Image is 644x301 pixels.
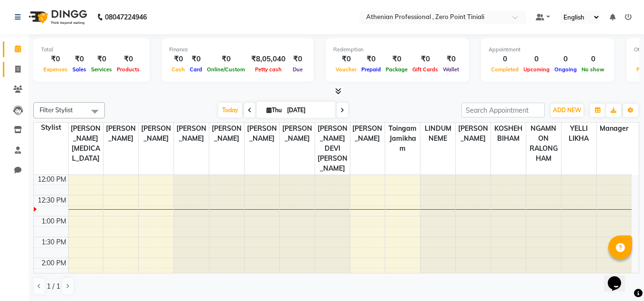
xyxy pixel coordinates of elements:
span: Online/Custom [204,66,247,73]
span: Products [114,66,142,73]
div: Redemption [333,46,461,54]
div: 1:00 PM [40,216,68,226]
img: logo [24,4,90,30]
div: ₹0 [41,54,70,65]
span: Services [89,66,114,73]
span: Toingam Jamikham [385,123,420,155]
span: Upcoming [521,66,552,73]
span: [PERSON_NAME] DEVI [PERSON_NAME] [315,123,350,175]
span: Filter Stylist [40,106,73,114]
span: No show [579,66,607,73]
button: ADD NEW [551,104,583,117]
span: Package [383,66,410,73]
div: 2:00 PM [40,258,68,268]
span: [PERSON_NAME] [245,123,279,145]
div: ₹0 [359,54,383,65]
span: [PERSON_NAME] [139,123,174,145]
span: Ongoing [552,66,579,73]
div: Total [41,46,142,54]
div: 12:30 PM [36,195,68,205]
span: ADD NEW [553,107,581,114]
span: YELLI LIKHA [562,123,596,145]
div: ₹0 [89,54,114,65]
div: ₹0 [169,54,187,65]
div: 1:30 PM [40,237,68,247]
div: 0 [489,54,521,65]
input: Search Appointment [461,103,545,117]
span: Cash [169,66,187,73]
span: Prepaid [359,66,383,73]
div: ₹0 [383,54,410,65]
span: NGAMNON RALONGHAM [526,123,561,165]
span: [PERSON_NAME] [280,123,315,145]
span: [PERSON_NAME] [103,123,138,145]
div: Finance [169,46,306,54]
div: Stylist [34,123,68,133]
span: LINDUM NEME [420,123,455,145]
span: Due [290,66,305,73]
span: Manager [597,123,632,135]
div: ₹0 [187,54,204,65]
span: Gift Cards [410,66,440,73]
span: [PERSON_NAME] [350,123,385,145]
div: ₹0 [70,54,89,65]
span: Expenses [41,66,70,73]
span: Thu [264,107,284,114]
span: Sales [70,66,89,73]
div: ₹0 [289,54,306,65]
div: 12:00 PM [36,175,68,184]
span: [PERSON_NAME] [174,123,209,145]
span: Card [187,66,204,73]
div: ₹0 [440,54,461,65]
span: [PERSON_NAME][MEDICAL_DATA] [69,123,103,165]
input: 2025-09-04 [284,103,332,117]
span: [PERSON_NAME] [209,123,244,145]
span: Wallet [440,66,461,73]
div: ₹0 [410,54,440,65]
span: Today [218,103,242,117]
iframe: chat widget [604,263,634,291]
span: Voucher [333,66,359,73]
span: [PERSON_NAME] [456,123,491,145]
div: ₹0 [114,54,142,65]
span: 1 / 1 [47,282,60,291]
div: 0 [521,54,552,65]
span: KOSHEH BIHAM [491,123,526,145]
span: Petty cash [253,66,284,73]
div: ₹0 [333,54,359,65]
div: 0 [552,54,579,65]
b: 08047224946 [105,4,147,30]
span: Completed [489,66,521,73]
div: ₹8,05,040 [247,54,289,65]
div: 0 [579,54,607,65]
div: ₹0 [204,54,247,65]
div: Appointment [489,46,607,54]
